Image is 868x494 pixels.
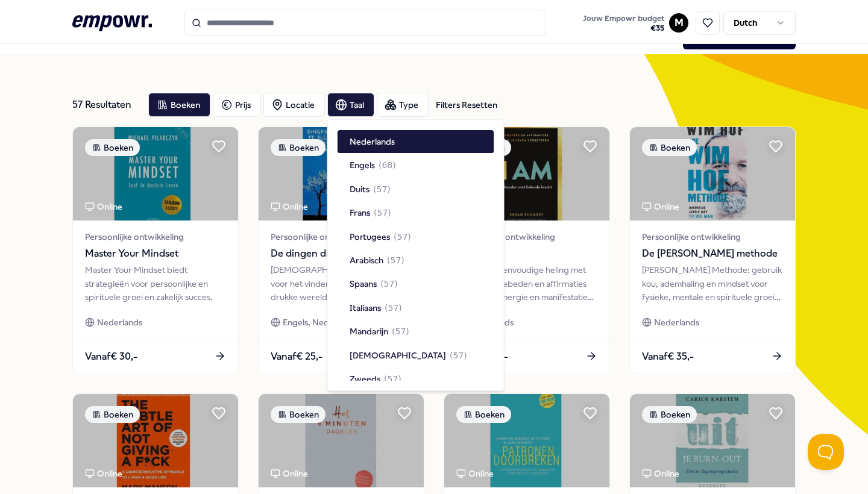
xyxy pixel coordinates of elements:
span: Vanaf € 35,- [642,349,694,364]
div: Online [271,200,308,213]
div: Online [271,467,308,480]
span: Persoonlijke ontwikkeling [85,230,226,243]
span: ( 57 ) [374,206,391,219]
button: M [669,13,688,33]
span: Engels [350,158,375,172]
button: Prijs [213,93,261,117]
span: ( 57 ) [450,349,467,362]
div: [PERSON_NAME] Methode: gebruik kou, ademhaling en mindset voor fysieke, mentale en spirituele gro... [642,263,783,304]
span: Spaans [350,277,377,290]
img: package image [73,394,238,487]
div: [DEMOGRAPHIC_DATA] wijsheid voor het vinden van rust in een drukke wereld, met praktische inzicht... [271,263,412,304]
img: package image [630,127,795,220]
button: Type [377,93,429,117]
span: ( 57 ) [373,183,391,196]
div: Master Your Mindset biedt strategieën voor persoonlijke en spirituele groei en zakelijk succes. [85,263,226,304]
img: package image [444,127,609,220]
span: [DEMOGRAPHIC_DATA] [350,349,446,362]
div: Boeken [85,139,140,156]
a: package imageBoekenOnlinePersoonlijke ontwikkelingI AmDirecte en eenvoudige heling met kracht van... [444,127,610,374]
span: Duits [350,183,370,196]
div: Boeken [271,139,325,156]
span: Zweeds [350,372,380,386]
span: Arabisch [350,254,383,267]
img: package image [259,394,424,487]
span: Vanaf € 25,- [271,349,322,364]
a: Jouw Empowr budget€35 [578,10,669,36]
div: Online [456,467,494,480]
span: ( 57 ) [394,230,411,243]
img: package image [73,127,238,220]
span: De [PERSON_NAME] methode [642,246,783,261]
button: Taal [327,93,374,117]
span: Vanaf € 30,- [85,349,137,364]
span: Mandarijn [350,325,388,338]
span: Frans [350,206,370,219]
div: Online [85,200,122,213]
span: I Am [456,246,597,261]
span: Nederlands [97,316,142,329]
div: Boeken [85,406,140,423]
div: Online [85,467,122,480]
span: Portugees [350,230,390,243]
div: Filters Resetten [436,98,497,111]
span: ( 57 ) [384,372,401,386]
div: Online [642,467,679,480]
span: Persoonlijke ontwikkeling [456,230,597,243]
button: Jouw Empowr budget€35 [580,11,667,36]
span: Nederlands [654,316,699,329]
div: Boeken [642,139,697,156]
span: Jouw Empowr budget [583,14,664,23]
span: Nederlands [350,135,395,148]
img: package image [630,394,795,487]
div: Boeken [456,406,511,423]
span: ( 68 ) [379,158,396,172]
button: Boeken [148,93,210,117]
img: package image [259,127,424,220]
span: Engels, Nederlands [283,316,357,329]
a: package imageBoekenOnlinePersoonlijke ontwikkelingDe [PERSON_NAME] methode[PERSON_NAME] Methode: ... [629,127,796,374]
img: package image [444,394,609,487]
div: Boeken [642,406,697,423]
span: € 35 [583,23,664,33]
span: ( 57 ) [380,277,398,290]
span: Italiaans [350,301,381,314]
span: Master Your Mindset [85,246,226,261]
button: Locatie [263,93,325,117]
div: 57 Resultaten [72,93,139,117]
span: Persoonlijke ontwikkeling [271,230,412,243]
a: package imageBoekenOnlinePersoonlijke ontwikkelingMaster Your MindsetMaster Your Mindset biedt st... [72,127,239,374]
div: Directe en eenvoudige heling met kracht van gebeden en affirmaties voor meer energie en manifesta... [456,263,597,304]
div: Boeken [271,406,325,423]
span: Persoonlijke ontwikkeling [642,230,783,243]
iframe: Help Scout Beacon - Open [808,434,844,470]
span: ( 57 ) [387,254,404,267]
input: Search for products, categories or subcategories [184,10,546,36]
a: package imageBoekenOnlinePersoonlijke ontwikkelingDe dingen die je alleen ziet als je er de tijd ... [258,127,424,374]
span: ( 57 ) [392,325,409,338]
span: ( 57 ) [385,301,402,314]
span: De dingen die je alleen ziet als je er de tijd voor neemt [271,246,412,261]
div: Online [642,200,679,213]
div: Suggestions [338,130,494,381]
